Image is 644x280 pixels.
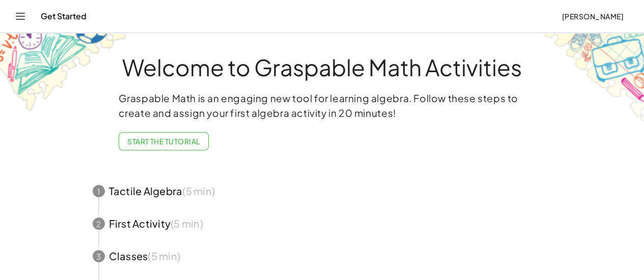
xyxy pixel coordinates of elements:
[562,12,624,21] span: [PERSON_NAME]
[553,7,632,25] button: [PERSON_NAME]
[93,217,105,230] div: 2
[12,8,29,24] button: Toggle navigation
[127,137,200,146] span: Start the Tutorial
[80,240,564,272] button: 3Classes(5 min)
[119,132,209,150] button: Start the Tutorial
[80,207,564,240] button: 2First Activity(5 min)
[119,91,526,120] p: Graspable Math is an engaging new tool for learning algebra. Follow these steps to create and ass...
[80,175,564,207] button: 1Tactile Algebra(5 min)
[93,250,105,262] div: 3
[74,55,571,79] h1: Welcome to Graspable Math Activities
[93,185,105,197] div: 1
